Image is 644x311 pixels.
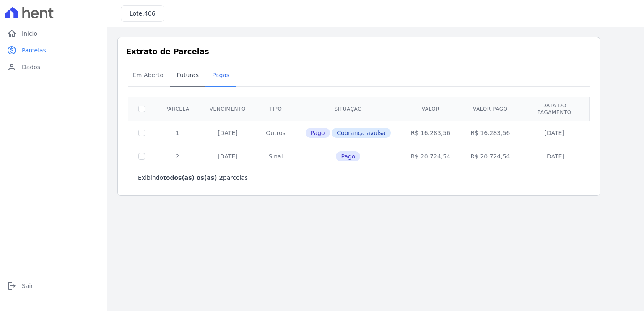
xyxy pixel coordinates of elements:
[401,121,460,145] td: R$ 16.283,56
[332,128,391,138] span: Cobrança avulsa
[126,65,170,87] a: Em Aberto
[520,121,589,145] td: [DATE]
[138,174,248,182] p: Exibindo parcelas
[205,65,236,87] a: Pagas
[401,97,460,121] th: Valor
[520,145,589,168] td: [DATE]
[7,45,17,55] i: paid
[7,281,17,291] i: logout
[7,29,17,39] i: home
[401,145,460,168] td: R$ 20.724,54
[22,29,37,38] span: Início
[3,59,104,75] a: personDados
[155,145,200,168] td: 2
[256,145,296,168] td: Sinal
[460,97,520,121] th: Valor pago
[520,97,589,121] th: Data do pagamento
[200,97,256,121] th: Vencimento
[296,97,401,121] th: Situação
[130,9,156,18] h3: Lote:
[172,67,204,83] span: Futuras
[22,282,33,290] span: Sair
[336,151,360,161] span: Pago
[256,121,296,145] td: Outros
[306,128,330,138] span: Pago
[22,63,40,71] span: Dados
[460,145,520,168] td: R$ 20.724,54
[155,97,200,121] th: Parcela
[3,25,104,42] a: homeInício
[3,42,104,59] a: paidParcelas
[22,46,46,54] span: Parcelas
[155,121,200,145] td: 1
[460,121,520,145] td: R$ 16.283,56
[207,67,234,83] span: Pagas
[138,153,145,160] input: Só é possível selecionar pagamentos em aberto
[256,97,296,121] th: Tipo
[127,67,169,83] span: Em Aberto
[200,121,256,145] td: [DATE]
[163,174,223,181] b: todos(as) os(as) 2
[138,130,145,136] input: Só é possível selecionar pagamentos em aberto
[170,65,205,87] a: Futuras
[144,10,156,17] span: 406
[126,46,592,57] h3: Extrato de Parcelas
[3,277,104,294] a: logoutSair
[200,145,256,168] td: [DATE]
[7,62,17,72] i: person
